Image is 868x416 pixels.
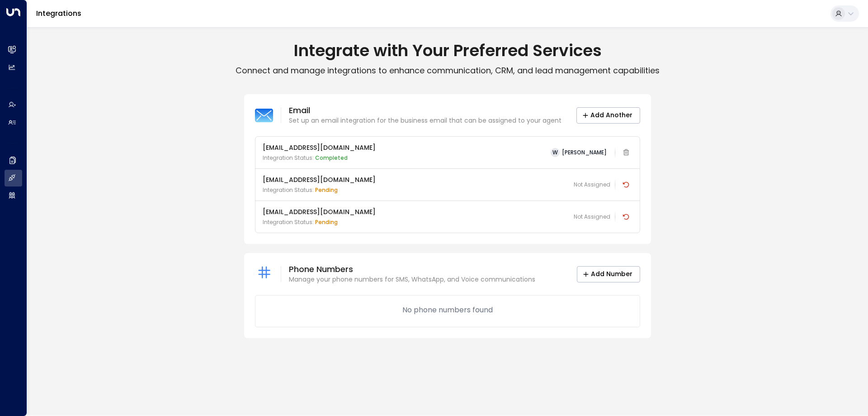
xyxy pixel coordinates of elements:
[289,116,561,125] p: Set up an email integration for the business email that can be assigned to your agent
[547,146,610,159] button: W[PERSON_NAME]
[315,186,338,194] span: pending
[289,275,535,284] p: Manage your phone numbers for SMS, WhatsApp, and Voice communications
[263,218,376,226] p: Integration Status:
[576,107,640,124] button: Add Another
[577,266,640,282] button: Add Number
[36,8,81,19] a: Integrations
[315,218,338,226] span: pending
[263,175,376,185] p: [EMAIL_ADDRESS][DOMAIN_NAME]
[289,264,535,275] p: Phone Numbers
[574,213,610,221] span: Not Assigned
[402,305,493,316] p: No phone numbers found
[27,41,868,61] h1: Integrate with Your Preferred Services
[289,105,561,116] p: Email
[620,146,632,159] span: Email integration cannot be deleted while linked to an active agent. Please deactivate the agent ...
[263,154,376,162] p: Integration Status:
[263,143,376,153] p: [EMAIL_ADDRESS][DOMAIN_NAME]
[562,149,607,156] span: [PERSON_NAME]
[574,181,610,189] span: Not Assigned
[551,148,560,157] span: W
[315,154,348,162] span: Completed
[263,207,376,217] p: [EMAIL_ADDRESS][DOMAIN_NAME]
[263,186,376,194] p: Integration Status:
[27,65,868,76] p: Connect and manage integrations to enhance communication, CRM, and lead management capabilities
